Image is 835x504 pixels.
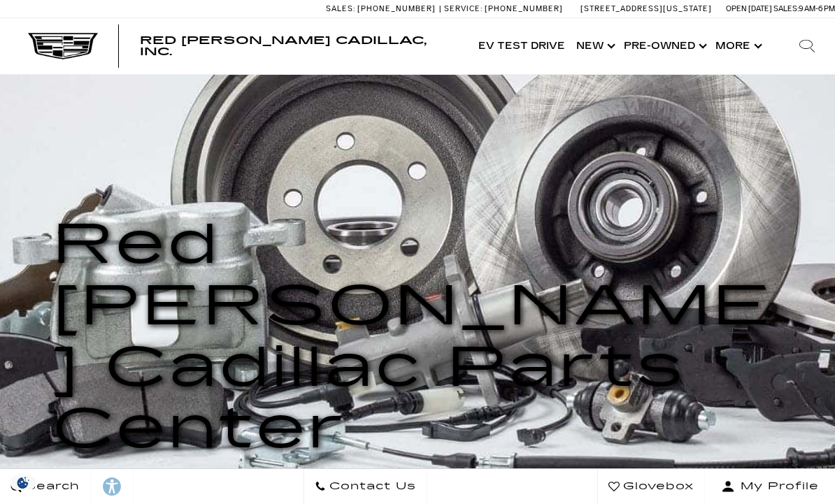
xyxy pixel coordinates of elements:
[620,477,694,496] span: Glovebox
[710,18,765,74] button: More
[326,4,355,13] span: Sales:
[444,4,483,13] span: Service:
[326,477,416,496] span: Contact Us
[326,5,439,13] a: Sales: [PHONE_NUMBER]
[473,18,571,74] a: EV Test Drive
[796,464,835,476] span: Text Us
[439,5,566,13] a: Service: [PHONE_NUMBER]
[485,4,563,13] span: [PHONE_NUMBER]
[140,35,459,57] a: Red [PERSON_NAME] Cadillac, Inc.
[705,469,835,504] button: Open user profile menu
[773,4,799,13] span: Sales:
[748,464,796,476] span: Live Chat
[52,214,783,460] h1: Red [PERSON_NAME] Cadillac Parts Center
[7,475,39,490] section: Click to Open Cookie Consent Modal
[22,477,80,496] span: Search
[140,34,427,58] span: Red [PERSON_NAME] Cadillac, Inc.
[597,469,705,504] a: Glovebox
[748,461,796,480] a: Live Chat
[7,475,39,490] img: Opt-Out Icon
[580,4,712,13] a: [STREET_ADDRESS][US_STATE]
[796,461,835,480] a: Text Us
[571,18,618,74] a: New
[799,4,835,13] span: 9 AM-6 PM
[28,33,98,59] img: Cadillac Dark Logo with Cadillac White Text
[735,477,819,496] span: My Profile
[618,18,710,74] a: Pre-Owned
[304,469,427,504] a: Contact Us
[726,4,772,13] span: Open [DATE]
[357,4,436,13] span: [PHONE_NUMBER]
